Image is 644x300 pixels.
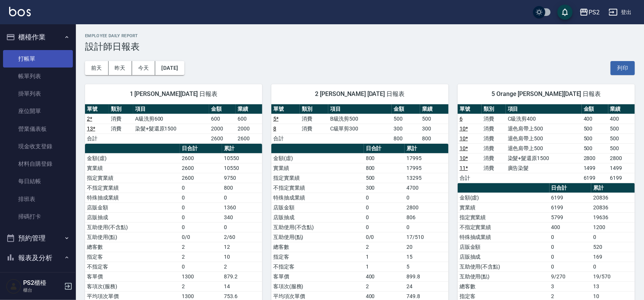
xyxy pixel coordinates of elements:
td: 0 [222,222,262,232]
td: 0/0 [180,232,222,242]
td: 0 [550,252,591,262]
td: 1 [364,252,405,262]
td: 染髮+髮還原1500 [506,153,582,163]
th: 業績 [420,104,449,114]
td: 店販抽成 [271,212,364,222]
td: 客項次(服務) [271,281,364,291]
td: 消費 [109,124,133,134]
td: 300 [420,124,449,134]
td: 染髮+髮還原1500 [133,124,209,134]
td: 10550 [222,153,262,163]
td: 500 [608,143,635,153]
td: 800 [392,134,420,143]
td: C級單剪300 [328,124,392,134]
td: 互助使用(點) [85,232,180,242]
td: 客項次(服務) [85,281,180,291]
td: 600 [209,114,236,124]
td: 520 [591,242,635,252]
td: 特殊抽成業績 [271,193,364,203]
td: 0 [180,203,222,212]
h3: 設計師日報表 [85,41,635,52]
td: 退色肩帶上500 [506,143,582,153]
th: 金額 [209,104,236,114]
td: 10 [222,252,262,262]
td: 2 [180,252,222,262]
h5: PS2櫃檯 [23,279,62,287]
td: 0 [550,262,591,272]
td: 500 [608,134,635,143]
td: 500 [582,143,608,153]
td: 6199 [550,203,591,212]
table: a dense table [271,104,449,144]
td: 廣告染髮 [506,163,582,173]
td: 不指定客 [85,262,180,272]
td: 店販抽成 [85,212,180,222]
td: 消費 [482,153,505,163]
span: 2 [PERSON_NAME] [DATE] 日報表 [280,90,439,98]
th: 項目 [328,104,392,114]
td: 500 [420,114,449,124]
td: 客單價 [271,272,364,281]
td: 總客數 [271,242,364,252]
td: 2800 [405,203,449,212]
th: 類別 [300,104,328,114]
button: 登出 [606,5,635,19]
td: 實業績 [85,163,180,173]
th: 累計 [222,144,262,154]
td: 800 [364,153,405,163]
th: 日合計 [180,144,222,154]
span: 5 Orange [PERSON_NAME][DATE] 日報表 [467,90,626,98]
td: 指定客 [85,252,180,262]
td: 17995 [405,153,449,163]
th: 單號 [85,104,109,114]
td: 800 [364,163,405,173]
td: 2 [364,242,405,252]
td: 消費 [482,134,505,143]
a: 8 [273,126,276,132]
td: 不指定客 [271,262,364,272]
td: 400 [364,272,405,281]
th: 金額 [582,104,608,114]
td: 500 [582,124,608,134]
td: 500 [608,124,635,134]
td: 合計 [458,173,482,183]
td: 指定實業績 [458,212,550,222]
th: 項目 [133,104,209,114]
td: 0 [364,222,405,232]
td: B級洗剪500 [328,114,392,124]
td: 互助使用(不含點) [271,222,364,232]
td: C級洗剪400 [506,114,582,124]
td: 2000 [236,124,262,134]
td: 消費 [300,114,328,124]
td: 總客數 [458,281,550,291]
td: 14 [222,281,262,291]
td: 879.2 [222,272,262,281]
td: 消費 [482,163,505,173]
td: 不指定實業績 [271,183,364,193]
td: 899.8 [405,272,449,281]
td: 1499 [608,163,635,173]
td: 0 [180,262,222,272]
td: 5 [405,262,449,272]
td: 17/510 [405,232,449,242]
td: 2000 [209,124,236,134]
td: 6199 [550,193,591,203]
td: 2 [222,262,262,272]
td: 0 [180,183,222,193]
td: 店販抽成 [458,252,550,262]
td: 0 [591,262,635,272]
td: 24 [405,281,449,291]
td: 2 [180,242,222,252]
td: 0 [550,232,591,242]
td: 2/60 [222,232,262,242]
td: 800 [222,183,262,193]
h2: Employee Daily Report [85,33,635,38]
td: 店販金額 [271,203,364,212]
td: 實業績 [458,203,550,212]
td: 17995 [405,163,449,173]
td: 2600 [209,134,236,143]
td: 互助使用(不含點) [85,222,180,232]
td: 0 [180,193,222,203]
td: 400 [582,114,608,124]
td: 19636 [591,212,635,222]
